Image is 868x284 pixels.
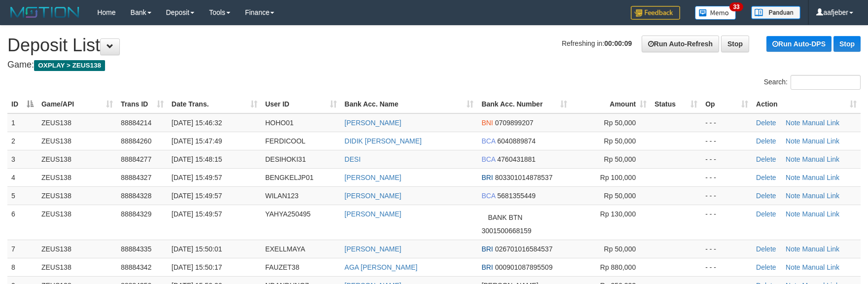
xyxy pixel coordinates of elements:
[261,95,341,113] th: User ID: activate to sort column ascending
[37,95,117,113] th: Game/API: activate to sort column ascending
[265,119,294,127] span: HOHO01
[756,174,776,181] a: Delete
[604,119,636,127] span: Rp 50,000
[172,210,222,218] span: [DATE] 15:49:57
[345,155,361,163] a: DESI
[497,192,536,200] span: Copy 5681355449 to clipboard
[37,240,117,258] td: ZEUS138
[7,132,37,150] td: 2
[37,132,117,150] td: ZEUS138
[121,174,151,181] span: 88884327
[600,174,636,181] span: Rp 100,000
[7,95,37,113] th: ID: activate to sort column descending
[833,36,861,52] a: Stop
[786,210,800,218] a: Note
[37,168,117,186] td: ZEUS138
[7,113,37,132] td: 1
[121,245,151,253] span: 88884335
[481,245,493,253] span: BRI
[604,192,636,200] span: Rp 50,000
[756,155,776,163] a: Delete
[802,155,839,163] a: Manual Link
[172,119,222,127] span: [DATE] 15:46:32
[481,227,531,235] span: Copy 3001500668159 to clipboard
[756,245,776,253] a: Delete
[766,36,832,52] a: Run Auto-DPS
[172,263,222,271] span: [DATE] 15:50:17
[481,119,493,127] span: BNI
[345,210,401,218] a: [PERSON_NAME]
[802,210,839,218] a: Manual Link
[37,205,117,240] td: ZEUS138
[7,60,861,70] h4: Game:
[802,119,839,127] a: Manual Link
[495,245,553,253] span: Copy 026701016584537 to clipboard
[701,258,752,276] td: - - -
[791,75,861,90] input: Search:
[497,137,536,145] span: Copy 6040889874 to clipboard
[756,210,776,218] a: Delete
[751,6,800,19] img: panduan.png
[756,119,776,127] a: Delete
[121,263,151,271] span: 88884342
[764,75,861,90] label: Search:
[600,263,636,271] span: Rp 880,000
[756,263,776,271] a: Delete
[7,150,37,168] td: 3
[481,263,493,271] span: BRI
[701,240,752,258] td: - - -
[701,205,752,240] td: - - -
[701,113,752,132] td: - - -
[495,174,553,181] span: Copy 803301014878537 to clipboard
[121,137,151,145] span: 88884260
[172,155,222,163] span: [DATE] 15:48:15
[642,35,719,52] a: Run Auto-Refresh
[701,132,752,150] td: - - -
[345,245,401,253] a: [PERSON_NAME]
[497,155,536,163] span: Copy 4760431881 to clipboard
[37,150,117,168] td: ZEUS138
[172,245,222,253] span: [DATE] 15:50:01
[604,245,636,253] span: Rp 50,000
[786,174,800,181] a: Note
[600,210,636,218] span: Rp 130,000
[701,186,752,205] td: - - -
[481,137,495,145] span: BCA
[729,2,743,11] span: 33
[721,35,749,52] a: Stop
[695,6,736,20] img: Button%20Memo.svg
[786,245,800,253] a: Note
[786,192,800,200] a: Note
[34,60,105,71] span: OXPLAY > ZEUS138
[37,258,117,276] td: ZEUS138
[7,35,861,55] h1: Deposit List
[168,95,261,113] th: Date Trans.: activate to sort column ascending
[802,245,839,253] a: Manual Link
[495,263,553,271] span: Copy 000901087895509 to clipboard
[172,174,222,181] span: [DATE] 15:49:57
[481,174,493,181] span: BRI
[701,150,752,168] td: - - -
[345,174,401,181] a: [PERSON_NAME]
[345,192,401,200] a: [PERSON_NAME]
[341,95,478,113] th: Bank Acc. Name: activate to sort column ascending
[7,205,37,240] td: 6
[172,137,222,145] span: [DATE] 15:47:49
[7,5,82,20] img: MOTION_logo.png
[117,95,168,113] th: Trans ID: activate to sort column ascending
[571,95,651,113] th: Amount: activate to sort column ascending
[265,263,299,271] span: FAUZET38
[651,95,701,113] th: Status: activate to sort column ascending
[7,258,37,276] td: 8
[265,155,306,163] span: DESIHOKI31
[756,137,776,145] a: Delete
[756,192,776,200] a: Delete
[481,209,529,226] span: BANK BTN
[121,155,151,163] span: 88884277
[802,263,839,271] a: Manual Link
[481,155,495,163] span: BCA
[7,186,37,205] td: 5
[802,174,839,181] a: Manual Link
[345,137,422,145] a: DIDIK [PERSON_NAME]
[37,113,117,132] td: ZEUS138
